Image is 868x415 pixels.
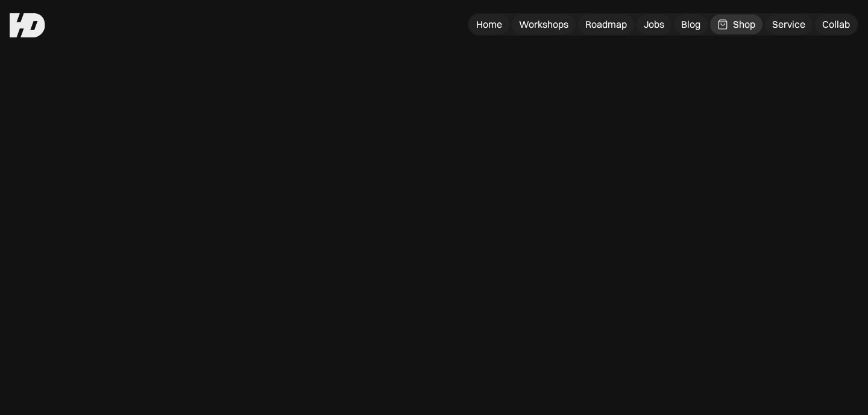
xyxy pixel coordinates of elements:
div: Home [476,18,502,31]
a: Collab [815,14,857,34]
div: Workshops [519,18,568,31]
div: Roadmap [585,18,627,31]
a: Shop [710,14,763,34]
a: Blog [674,14,708,34]
div: Service [772,18,805,31]
div: Shop [733,18,755,31]
div: Collab [822,18,850,31]
a: Service [765,14,813,34]
a: Jobs [637,14,671,34]
div: Jobs [644,18,664,31]
a: Workshops [512,14,576,34]
div: Blog [681,18,700,31]
a: Home [469,14,509,34]
a: Roadmap [578,14,634,34]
